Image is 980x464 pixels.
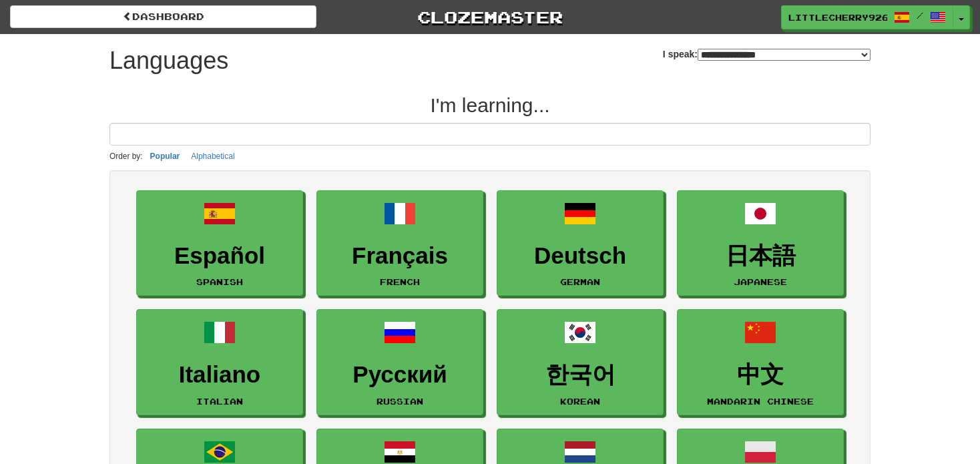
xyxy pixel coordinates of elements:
[380,277,420,286] small: French
[144,362,296,388] h3: Italiano
[336,5,643,29] a: Clozemaster
[781,5,953,29] a: LittleCherry9267 /
[109,94,871,116] h2: I'm learning...
[324,243,476,269] h3: Français
[187,149,238,164] button: Alphabetical
[109,152,143,161] small: Order by:
[684,362,836,388] h3: 中文
[734,277,787,286] small: Japanese
[684,243,836,269] h3: 日本語
[497,190,664,296] a: DeutschGerman
[10,5,316,28] a: dashboard
[136,190,303,296] a: EspañolSpanish
[560,277,600,286] small: German
[677,190,844,296] a: 日本語Japanese
[663,47,871,61] label: I speak:
[196,397,243,406] small: Italian
[144,243,296,269] h3: Español
[109,47,228,74] h1: Languages
[146,149,184,164] button: Popular
[504,362,656,388] h3: 한국어
[504,243,656,269] h3: Deutsch
[136,309,303,415] a: ItalianoItalian
[677,309,844,415] a: 中文Mandarin Chinese
[788,11,887,23] span: LittleCherry9267
[560,397,600,406] small: Korean
[698,49,871,61] select: I speak:
[316,309,483,415] a: РусскийRussian
[316,190,483,296] a: FrançaisFrench
[497,309,664,415] a: 한국어Korean
[707,397,814,406] small: Mandarin Chinese
[377,397,423,406] small: Russian
[917,11,923,20] span: /
[196,277,243,286] small: Spanish
[324,362,476,388] h3: Русский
